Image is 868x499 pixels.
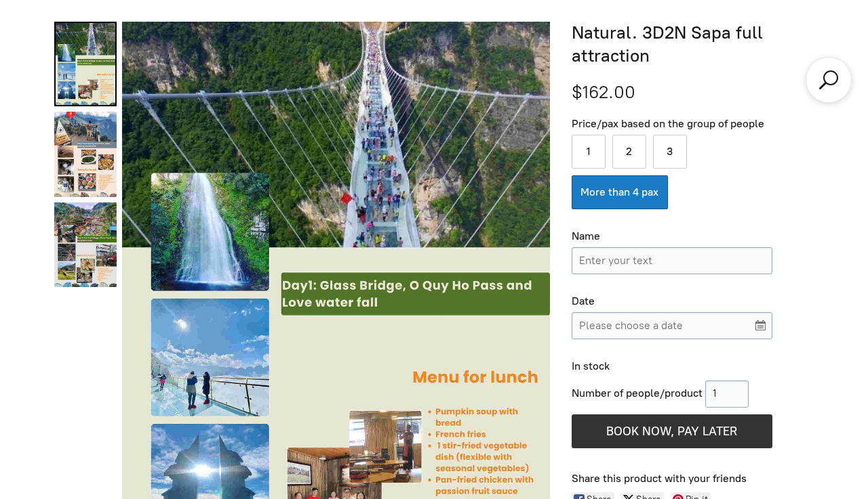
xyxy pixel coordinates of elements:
[54,202,117,287] a: Natural. 3D2N Sapa full attraction 2
[572,312,772,339] input: Please choose a date
[572,22,814,68] h1: Natural. 3D2N Sapa full attraction
[572,81,635,103] span: $162.00
[572,414,772,448] button: BOOK NOW, PAY LATER
[572,387,703,399] span: Number of people/product
[572,117,772,131] div: Price/pax based on the group of people
[572,135,606,169] label: 1
[653,135,687,169] label: 3
[54,112,117,196] a: Natural. 3D2N Sapa full attraction 1
[606,424,737,439] span: BOOK NOW, PAY LATER
[816,68,841,92] a: Search products
[572,230,772,244] div: Name
[572,472,814,486] div: Share this product with your friends
[572,295,772,309] div: Date
[572,247,772,274] input: Name
[572,360,610,372] span: In stock
[54,22,117,106] a: Natural. 3D2N Sapa full attraction 0
[612,135,646,169] label: 2
[705,381,749,408] input: 1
